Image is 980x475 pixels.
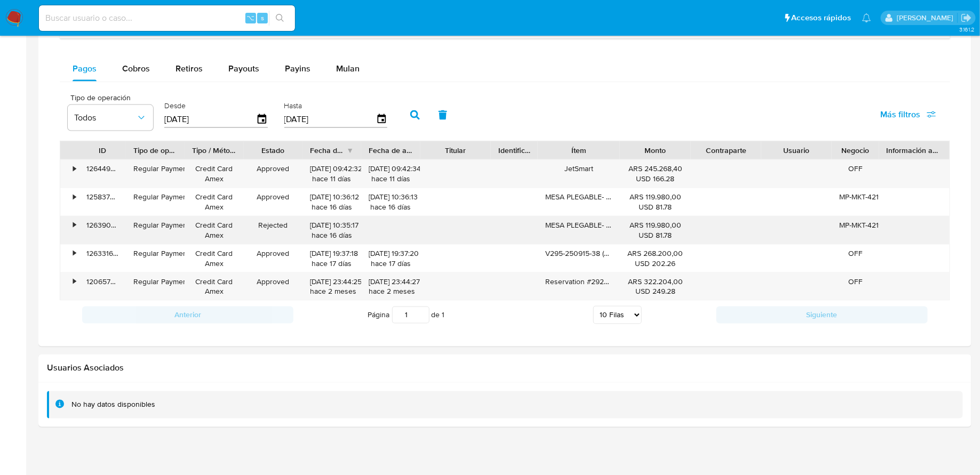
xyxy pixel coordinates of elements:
a: Notificaciones [862,13,871,22]
span: Accesos rápidos [792,12,851,23]
a: Salir [961,12,972,23]
span: 3.161.2 [959,25,975,34]
button: search-icon [269,11,291,26]
span: s [261,13,264,23]
h2: Usuarios Asociados [47,363,963,374]
p: fabricio.bottalo@mercadolibre.com [897,13,957,23]
span: ⌥ [246,13,254,23]
input: Buscar usuario o caso... [39,11,295,25]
